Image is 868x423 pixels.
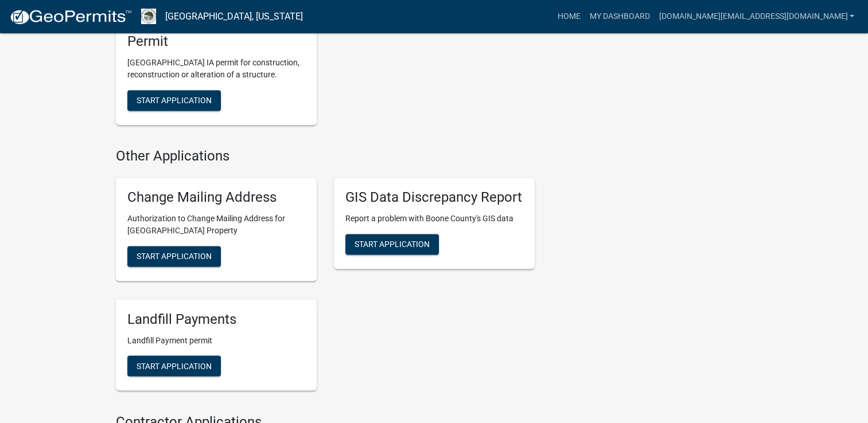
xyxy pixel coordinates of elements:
[552,6,585,28] a: Home
[355,240,430,249] span: Start Application
[137,361,212,370] span: Start Application
[654,6,859,28] a: [DOMAIN_NAME][EMAIL_ADDRESS][DOMAIN_NAME]
[127,57,305,81] p: [GEOGRAPHIC_DATA] IA permit for construction, reconstruction or alteration of a structure.
[127,311,305,327] h5: Landfill Payments
[137,95,212,104] span: Start Application
[116,148,535,164] h4: Other Applications
[127,246,221,267] button: Start Application
[127,17,305,50] h5: Non-Agricultural Zoning Permit
[585,6,654,28] a: My Dashboard
[127,334,305,346] p: Landfill Payment permit
[127,213,305,237] p: Authorization to Change Mailing Address for [GEOGRAPHIC_DATA] Property
[345,234,439,254] button: Start Application
[116,148,535,399] wm-workflow-list-section: Other Applications
[345,213,523,225] p: Report a problem with Boone County's GIS data
[141,9,156,24] img: Boone County, Iowa
[137,252,212,261] span: Start Application
[127,189,305,206] h5: Change Mailing Address
[127,355,221,376] button: Start Application
[165,7,303,26] a: [GEOGRAPHIC_DATA], [US_STATE]
[345,189,523,206] h5: GIS Data Discrepancy Report
[127,90,221,111] button: Start Application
